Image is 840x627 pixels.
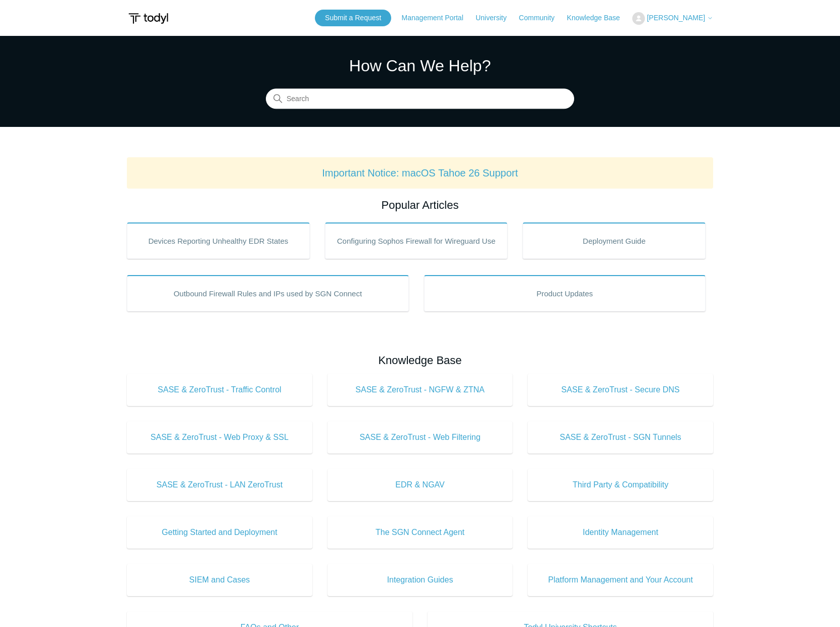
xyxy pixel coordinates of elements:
a: SASE & ZeroTrust - NGFW & ZTNA [328,374,513,406]
span: Integration Guides [343,574,498,586]
span: SASE & ZeroTrust - Web Proxy & SSL [142,431,297,443]
span: SASE & ZeroTrust - Web Filtering [343,431,498,443]
button: [PERSON_NAME] [632,12,713,25]
a: Submit a Request [315,10,391,26]
a: SASE & ZeroTrust - SGN Tunnels [528,421,713,454]
span: EDR & NGAV [343,479,498,491]
a: Knowledge Base [567,13,630,23]
span: SIEM and Cases [142,574,297,586]
a: Deployment Guide [523,222,706,259]
span: [PERSON_NAME] [647,14,705,22]
a: Platform Management and Your Account [528,564,713,596]
a: SIEM and Cases [127,564,312,596]
span: Third Party & Compatibility [543,479,698,491]
a: Community [519,13,565,23]
a: SASE & ZeroTrust - LAN ZeroTrust [127,469,312,501]
h2: Popular Articles [127,197,713,213]
a: Third Party & Compatibility [528,469,713,501]
a: Important Notice: macOS Tahoe 26 Support [322,167,518,178]
span: SASE & ZeroTrust - LAN ZeroTrust [142,479,297,491]
a: The SGN Connect Agent [328,516,513,549]
a: Devices Reporting Unhealthy EDR States [127,222,310,259]
span: SASE & ZeroTrust - Secure DNS [543,384,698,396]
span: SASE & ZeroTrust - Traffic Control [142,384,297,396]
a: University [476,13,517,23]
a: Identity Management [528,516,713,549]
a: SASE & ZeroTrust - Traffic Control [127,374,312,406]
a: SASE & ZeroTrust - Secure DNS [528,374,713,406]
a: Configuring Sophos Firewall for Wireguard Use [325,222,508,259]
a: SASE & ZeroTrust - Web Proxy & SSL [127,421,312,454]
img: Todyl Support Center Help Center home page [127,9,170,28]
a: Product Updates [424,275,706,311]
a: Outbound Firewall Rules and IPs used by SGN Connect [127,275,409,311]
h1: How Can We Help? [266,54,574,78]
span: Platform Management and Your Account [543,574,698,586]
span: The SGN Connect Agent [343,526,498,539]
a: Integration Guides [328,564,513,596]
span: SASE & ZeroTrust - NGFW & ZTNA [343,384,498,396]
a: EDR & NGAV [328,469,513,501]
span: Getting Started and Deployment [142,526,297,539]
input: Search [266,89,574,109]
a: SASE & ZeroTrust - Web Filtering [328,421,513,454]
span: Identity Management [543,526,698,539]
span: SASE & ZeroTrust - SGN Tunnels [543,431,698,443]
a: Getting Started and Deployment [127,516,312,549]
a: Management Portal [402,13,474,23]
h2: Knowledge Base [127,352,713,369]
